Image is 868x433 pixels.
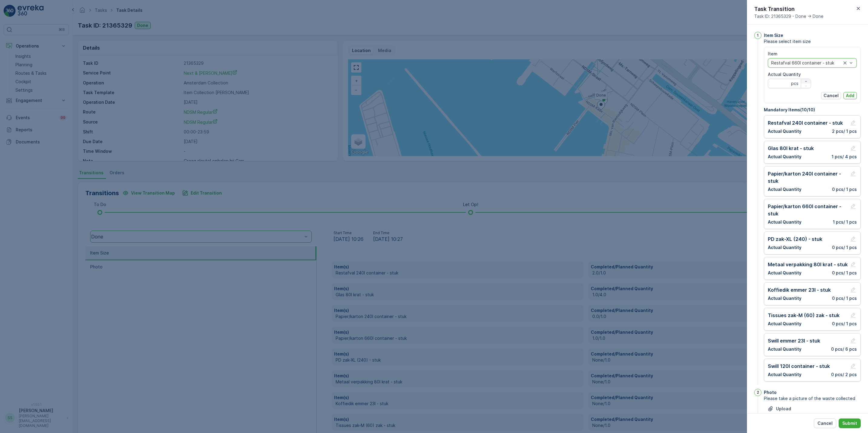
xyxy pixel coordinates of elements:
[754,389,761,396] div: 2
[768,372,801,378] p: Actual Quantity
[832,244,857,251] p: 0 pcs / 1 pcs
[764,107,861,113] p: Mandatory Items ( 10 / 10 )
[817,420,833,426] p: Cancel
[831,372,857,378] p: 0 pcs / 2 pcs
[832,154,857,160] p: 1 pcs / 4 pcs
[824,93,839,99] p: Cancel
[768,154,801,160] p: Actual Quantity
[764,404,795,414] button: Upload File
[839,418,861,428] button: Submit
[832,295,857,301] p: 0 pcs / 1 pcs
[754,5,824,13] p: Task Transition
[768,219,801,225] p: Actual Quantity
[768,244,801,251] p: Actual Quantity
[764,32,783,38] p: Item Size
[832,186,857,192] p: 0 pcs / 1 pcs
[764,389,777,395] p: Photo
[791,80,798,87] p: pcs
[768,261,848,268] p: Metaal verpakking 80l krat - stuk
[846,93,854,99] p: Add
[842,420,857,426] p: Submit
[754,13,824,19] span: Task ID: 21365329 - Done -> Done
[768,346,801,352] p: Actual Quantity
[768,321,801,327] p: Actual Quantity
[776,406,791,412] p: Upload
[768,170,850,185] p: Papier/karton 240l container - stuk
[843,92,857,99] button: Add
[768,128,801,134] p: Actual Quantity
[768,295,801,301] p: Actual Quantity
[768,119,843,126] p: Restafval 240l container - stuk
[768,235,822,243] p: PD zak-XL (240) - stuk
[821,92,841,99] button: Cancel
[768,72,801,77] label: Actual Quantity
[832,270,857,276] p: 0 pcs / 1 pcs
[768,145,814,152] p: Glas 80l krat - stuk
[768,286,831,294] p: Koffiedik emmer 23l - stuk
[764,395,861,402] span: Please take a picture of the waste collected
[768,186,801,192] p: Actual Quantity
[768,270,801,276] p: Actual Quantity
[832,128,857,134] p: 2 pcs / 1 pcs
[833,219,857,225] p: 1 pcs / 1 pcs
[764,38,861,44] span: Please select item size
[768,337,820,344] p: Swill emmer 23l - stuk
[814,418,836,428] button: Cancel
[768,203,850,217] p: Papier/karton 660l container - stuk
[768,362,830,370] p: Swill 120l container - stuk
[832,321,857,327] p: 0 pcs / 1 pcs
[754,32,761,39] div: 1
[768,51,778,56] label: Item
[768,312,840,319] p: Tissues zak-M (60) zak - stuk
[831,346,857,352] p: 0 pcs / 6 pcs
